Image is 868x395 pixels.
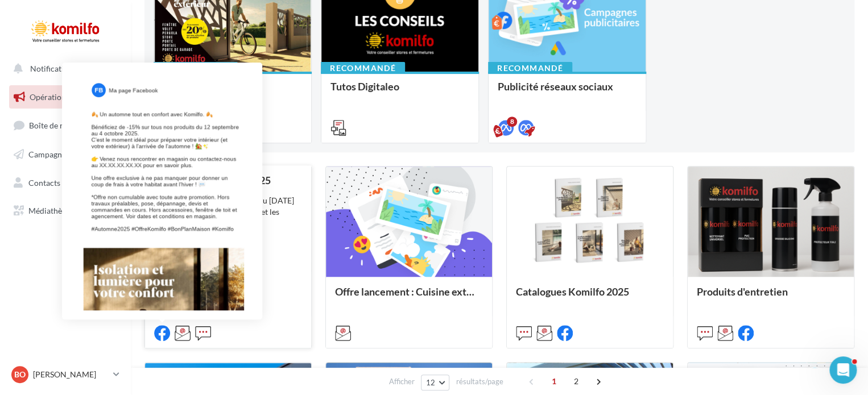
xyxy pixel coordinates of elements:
[30,92,69,102] span: Opérations
[7,143,124,167] a: Campagnes
[498,81,636,103] div: Publicité réseaux sociaux
[389,376,415,387] span: Afficher
[163,81,302,103] div: Campagne Eté 2025
[154,62,238,74] div: Recommandé
[154,174,302,186] div: Campagne Automne 2025
[33,369,109,380] p: [PERSON_NAME]
[507,117,517,127] div: 8
[545,372,563,390] span: 1
[456,376,503,387] span: résultats/page
[335,286,483,309] div: Offre lancement : Cuisine extérieur
[7,171,124,195] a: Contacts
[7,113,124,138] a: Boîte de réception
[426,378,436,387] span: 12
[7,57,119,81] button: Notifications
[330,81,469,103] div: Tutos Digitaleo
[488,62,572,74] div: Recommandé
[28,177,60,187] span: Contacts
[7,199,124,223] a: Médiathèque
[829,356,857,384] iframe: Intercom live chat
[28,149,69,159] span: Campagnes
[567,372,585,390] span: 2
[516,286,664,309] div: Catalogues Komilfo 2025
[321,62,405,74] div: Recommandé
[7,85,124,109] a: Opérations
[29,120,94,130] span: Boîte de réception
[14,369,26,380] span: BO
[9,364,122,385] a: BO [PERSON_NAME]
[421,375,450,390] button: 12
[697,286,845,309] div: Produits d'entretien
[28,206,75,215] span: Médiathèque
[30,64,76,73] span: Notifications
[154,195,302,229] div: Un campagne de prospection du [DATE] au [DATE] qui cible les clients et les prospects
